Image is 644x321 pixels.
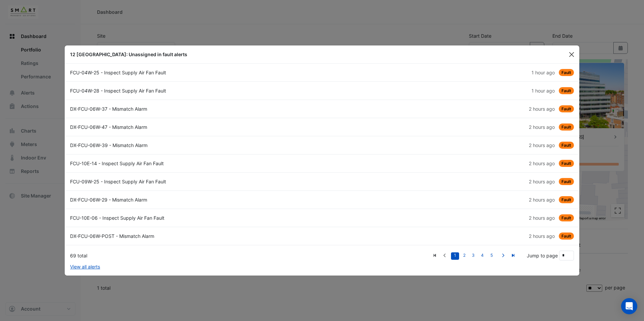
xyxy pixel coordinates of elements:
span: Fault [559,196,574,203]
div: DX-FCU-06W-47 - Mismatch Alarm [66,123,322,131]
span: Tue 02-Sep-2025 06:01 BST [529,106,555,112]
span: Fault [559,142,574,149]
span: Tue 02-Sep-2025 06:00 BST [529,197,555,203]
span: Fault [559,214,574,221]
span: Tue 02-Sep-2025 06:00 BST [529,233,555,239]
div: FCU-04W-25 - Inspect Supply Air Fan Fault [66,69,322,76]
span: Tue 02-Sep-2025 06:00 BST [529,215,555,221]
span: Tue 02-Sep-2025 06:00 BST [529,160,555,166]
div: DX-FCU-06W-POST - Mismatch Alarm [66,233,322,240]
span: Tue 02-Sep-2025 06:01 BST [529,142,555,148]
a: 5 [487,252,495,260]
a: 1 [451,252,459,260]
a: 4 [478,252,486,260]
div: DX-FCU-06W-37 - Mismatch Alarm [66,105,322,112]
b: 12 [GEOGRAPHIC_DATA]: Unassigned in fault alerts [70,51,187,57]
span: Fault [559,178,574,185]
label: Jump to page [527,252,558,259]
div: DX-FCU-06W-39 - Mismatch Alarm [66,142,322,149]
div: DX-FCU-06W-29 - Mismatch Alarm [66,196,322,203]
span: Fault [559,233,574,240]
a: Last [508,251,518,260]
a: 3 [469,252,477,260]
span: Tue 02-Sep-2025 07:00 BST [532,70,555,75]
span: Fault [559,160,574,167]
div: FCU-10E-14 - Inspect Supply Air Fan Fault [66,160,322,167]
span: Tue 02-Sep-2025 06:00 BST [529,179,555,184]
div: 69 total [70,252,429,259]
div: FCU-09W-25 - Inspect Supply Air Fan Fault [66,178,322,185]
span: Tue 02-Sep-2025 07:00 BST [532,88,555,94]
span: Fault [559,123,574,131]
a: View all alerts [70,263,100,270]
span: Fault [559,105,574,112]
div: Open Intercom Messenger [621,298,637,314]
a: Next [498,251,508,260]
span: Fault [559,69,574,76]
span: Tue 02-Sep-2025 06:01 BST [529,124,555,130]
a: 2 [460,252,468,260]
span: Fault [559,87,574,94]
button: Close [567,49,577,60]
div: FCU-10E-06 - Inspect Supply Air Fan Fault [66,214,322,221]
div: FCU-04W-28 - Inspect Supply Air Fan Fault [66,87,322,94]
